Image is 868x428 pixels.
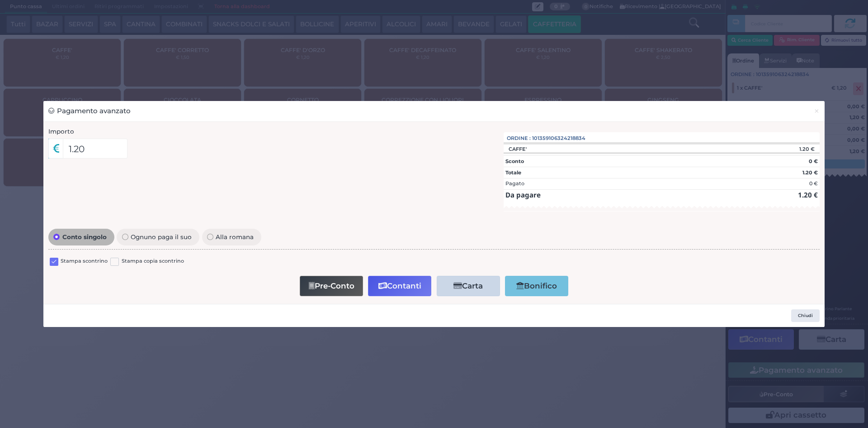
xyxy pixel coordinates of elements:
[122,257,184,266] label: Stampa copia scontrino
[505,169,521,176] strong: Totale
[368,276,431,296] button: Contanti
[814,106,820,116] span: ×
[505,190,541,199] strong: Da pagare
[63,139,127,159] input: Es. 30.99
[505,158,524,164] strong: Sconto
[532,135,585,142] span: 101359106324218834
[791,309,820,322] button: Chiudi
[504,146,531,152] div: CAFFE'
[798,190,818,199] strong: 1.20 €
[48,127,74,136] label: Importo
[507,135,531,142] span: Ordine :
[741,146,820,152] div: 1.20 €
[213,234,256,240] span: Alla romana
[300,276,363,296] button: Pre-Conto
[437,276,500,296] button: Carta
[505,180,524,188] div: Pagato
[61,257,108,266] label: Stampa scontrino
[809,158,818,164] strong: 0 €
[505,276,568,296] button: Bonifico
[802,169,818,176] strong: 1.20 €
[809,180,818,188] div: 0 €
[48,106,131,116] h3: Pagamento avanzato
[60,234,109,240] span: Conto singolo
[128,234,194,240] span: Ognuno paga il suo
[809,101,825,121] button: Chiudi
